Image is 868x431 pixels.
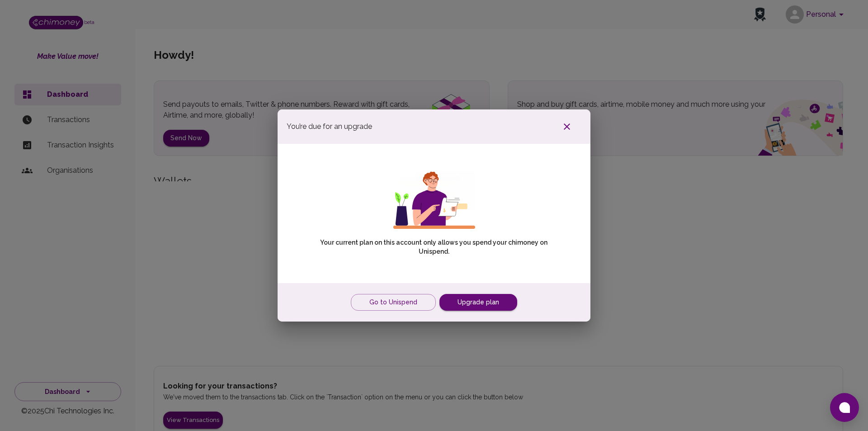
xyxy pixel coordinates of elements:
img: boy reading svg [393,171,475,229]
a: Go to Unispend [351,294,436,311]
span: You’re due for an upgrade [287,121,372,132]
button: Open chat window [830,393,859,422]
p: Your current plan on this account only allows you spend your chimoney on Unispend. [313,238,555,256]
a: Upgrade plan [439,294,517,311]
